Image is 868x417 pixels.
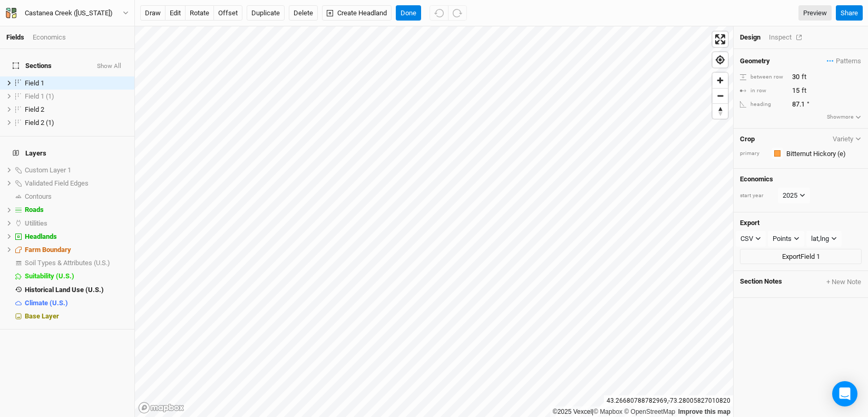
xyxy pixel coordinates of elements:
[185,5,214,21] button: rotate
[25,246,128,254] div: Farm Boundary
[713,88,728,103] button: Zoom out
[25,192,128,201] div: Contours
[25,206,128,214] div: Roads
[25,299,68,307] span: Climate (U.S.)
[713,32,728,47] button: Enter fullscreen
[322,5,392,21] button: Create Headland
[247,5,285,21] button: Duplicate
[25,312,128,321] div: Base Layer
[25,259,128,267] div: Soil Types & Attributes (U.S.)
[713,103,728,119] button: Reset bearing to north
[827,56,861,66] span: Patterns
[25,92,54,100] span: Field 1 (1)
[430,5,448,21] button: Undo (^z)
[5,7,129,19] button: Castanea Creek ([US_STATE])
[713,104,728,119] span: Reset bearing to north
[798,5,832,21] a: Preview
[740,73,786,81] div: between row
[740,234,753,244] div: CSV
[25,79,44,87] span: Field 1
[165,5,186,21] button: edit
[832,135,862,143] button: Variety
[25,179,89,187] span: Validated Field Edges
[740,33,760,42] div: Design
[713,73,728,88] button: Zoom in
[826,55,862,67] button: Patterns
[25,232,128,241] div: Headlands
[25,8,113,18] div: Castanea Creek (Washington)
[811,234,829,244] div: lat,lng
[783,147,862,160] input: Bitternut Hickory (e)
[740,277,782,287] span: Section Notes
[25,105,128,114] div: Field 2
[396,5,421,21] button: Done
[25,286,104,294] span: Historical Land Use (U.S.)
[740,87,786,95] div: in row
[740,219,862,227] h4: Export
[740,101,786,109] div: heading
[25,272,128,280] div: Suitability (U.S.)
[135,26,733,417] canvas: Map
[736,231,766,247] button: CSV
[25,219,128,228] div: Utilities
[25,119,54,127] span: Field 2 (1)
[778,188,810,203] button: 2025
[740,249,862,265] button: ExportField 1
[25,259,110,267] span: Soil Types & Attributes (U.S.)
[25,119,128,127] div: Field 2 (1)
[678,408,730,415] a: Improve this map
[25,206,44,214] span: Roads
[25,8,113,18] div: Castanea Creek ([US_STATE])
[6,143,128,164] h4: Layers
[604,395,733,406] div: 43.26680788782969 , -73.28005827010820
[740,135,755,143] h4: Crop
[25,232,57,240] span: Headlands
[624,408,675,415] a: OpenStreetMap
[769,33,806,42] div: Inspect
[826,112,862,122] button: Showmore
[593,408,622,415] a: Mapbox
[740,192,777,200] div: start year
[25,219,47,227] span: Utilities
[553,406,730,417] div: |
[836,5,863,21] button: Share
[553,408,592,415] a: ©2025 Vexcel
[213,5,242,21] button: offset
[138,402,184,414] a: Mapbox logo
[773,234,792,244] div: Points
[25,166,71,174] span: Custom Layer 1
[713,89,728,103] span: Zoom out
[740,57,770,65] h4: Geometry
[6,33,24,41] a: Fields
[25,179,128,188] div: Validated Field Edges
[768,231,804,247] button: Points
[289,5,318,21] button: Delete
[826,277,862,287] button: + New Note
[740,175,862,183] h4: Economics
[96,63,122,70] button: Show All
[25,312,59,320] span: Base Layer
[13,62,52,70] span: Sections
[140,5,165,21] button: draw
[740,150,766,158] div: primary
[25,192,52,200] span: Contours
[448,5,467,21] button: Redo (^Z)
[25,92,128,101] div: Field 1 (1)
[25,272,74,280] span: Suitability (U.S.)
[832,381,857,406] div: Open Intercom Messenger
[713,52,728,67] button: Find my location
[25,79,128,88] div: Field 1
[25,286,128,294] div: Historical Land Use (U.S.)
[25,105,44,113] span: Field 2
[25,299,128,307] div: Climate (U.S.)
[33,33,66,42] div: Economics
[806,231,842,247] button: lat,lng
[25,166,128,174] div: Custom Layer 1
[25,246,71,254] span: Farm Boundary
